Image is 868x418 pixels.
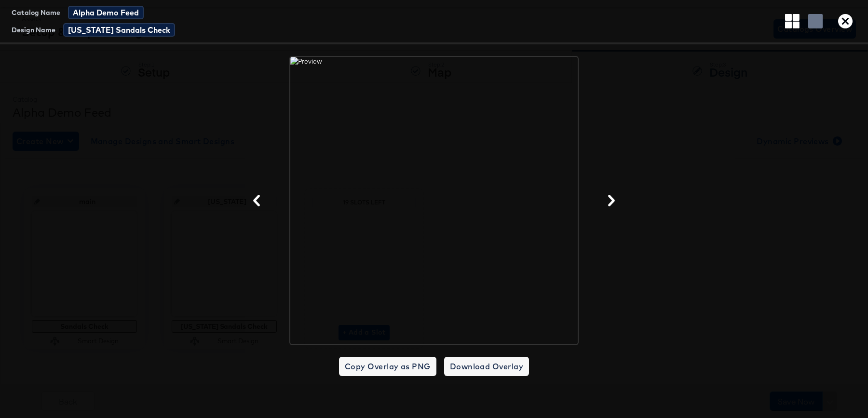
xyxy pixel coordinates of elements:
button: Download Overlay [444,357,529,376]
span: Alpha Demo Feed [68,6,144,19]
span: [US_STATE] Sandals Check [63,23,175,37]
span: Catalog Name [12,9,60,16]
span: Design Name [12,26,55,34]
span: Copy Overlay as PNG [345,360,431,373]
button: Copy Overlay as PNG [339,357,436,376]
span: Download Overlay [450,360,523,373]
